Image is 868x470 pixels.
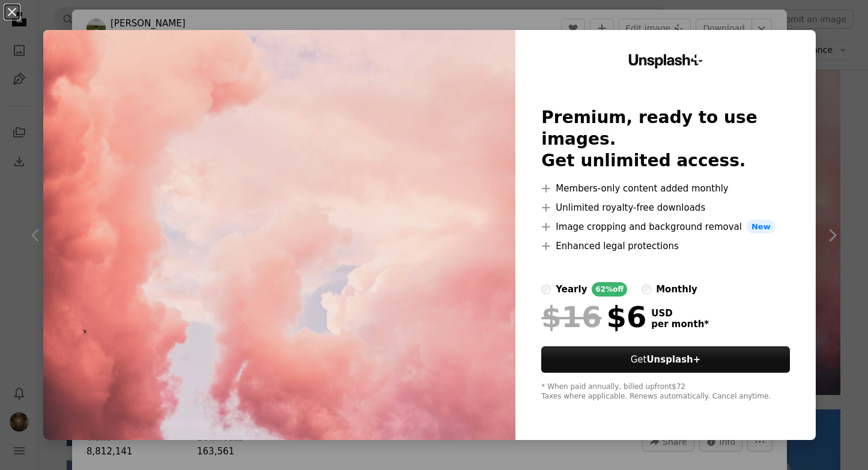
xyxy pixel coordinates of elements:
[541,285,551,294] input: yearly62%off
[541,382,789,402] div: * When paid annually, billed upfront $72 Taxes where applicable. Renews automatically. Cancel any...
[747,220,775,234] span: New
[541,301,601,333] span: $16
[592,282,627,297] div: 62% off
[656,282,697,297] div: monthly
[651,319,709,330] span: per month *
[541,220,789,234] li: Image cropping and background removal
[651,308,709,319] span: USD
[541,346,789,373] a: GetUnsplash+
[541,200,789,215] li: Unlimited royalty-free downloads
[541,107,789,172] h2: Premium, ready to use images. Get unlimited access.
[646,354,700,365] strong: Unsplash+
[642,285,651,294] input: monthly
[556,282,587,297] div: yearly
[541,181,789,196] li: Members-only content added monthly
[541,239,789,253] li: Enhanced legal protections
[541,301,646,333] div: $6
